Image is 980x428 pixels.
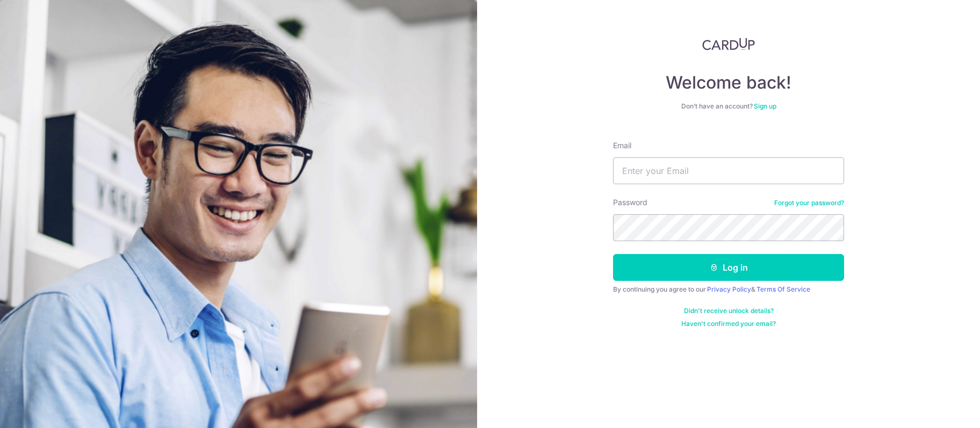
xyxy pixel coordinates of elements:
a: Privacy Policy [707,285,751,293]
div: Don’t have an account? [613,102,844,111]
a: Haven't confirmed your email? [681,320,776,328]
a: Terms Of Service [756,285,810,293]
a: Didn't receive unlock details? [684,307,774,315]
a: Forgot your password? [774,199,844,207]
h4: Welcome back! [613,72,844,93]
button: Log in [613,254,844,281]
input: Enter your Email [613,157,844,184]
img: CardUp Logo [702,38,755,50]
div: By continuing you agree to our & [613,285,844,294]
a: Sign up [754,102,776,110]
label: Email [613,140,631,151]
label: Password [613,197,647,208]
